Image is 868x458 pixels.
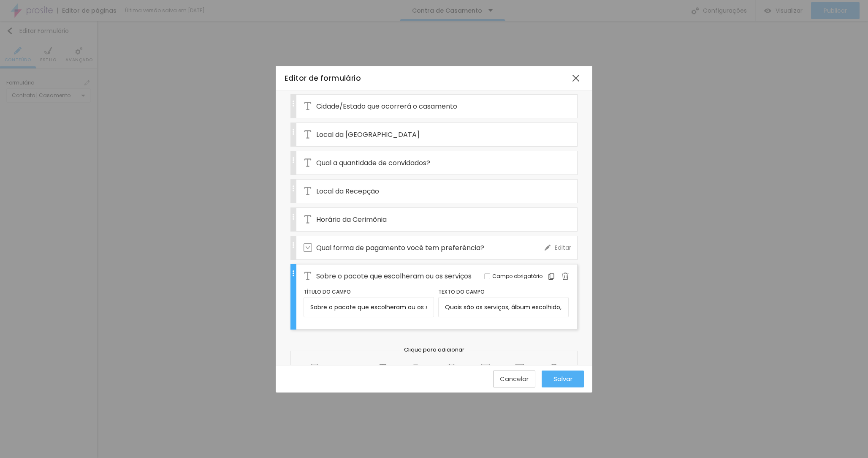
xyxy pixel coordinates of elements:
span: Clique para adicionar [400,346,469,354]
span: Qual forma de pagamento você tem preferência? [316,243,484,253]
img: Icone [548,273,555,280]
span: Sobre o pacote que escolheram ou os serviços [316,271,472,281]
img: Icone [290,185,296,191]
img: Icone [413,364,421,372]
img: Icone [545,245,551,251]
img: Icone [304,215,312,224]
img: Icone [304,102,312,110]
img: Icone [304,187,312,195]
img: Icone [515,364,524,372]
img: Icone [304,272,312,280]
img: Icone [304,158,312,167]
span: Campo obrigatório [492,273,542,280]
img: Icone [550,364,558,372]
img: Icone [290,101,296,106]
button: Cancelar [493,371,535,387]
span: Qual a quantidade de convidados? [316,158,430,168]
span: Cidade/Estado que ocorrerá o casamento [316,101,457,112]
span: Texto do campo [438,288,485,295]
img: Icone [290,214,296,220]
img: Icone [310,364,319,372]
img: Icone [561,273,569,280]
img: Icone [290,157,296,163]
span: Salvar [553,375,572,382]
span: Local da [GEOGRAPHIC_DATA] [316,129,420,140]
img: Icone [304,243,312,252]
div: Cancelar [500,375,529,382]
button: Salvar [542,371,584,387]
img: Icone [290,129,296,135]
input: Quais são os serviços, álbum escolhido, detalhes sobre a forma de pagamento... [304,297,434,317]
img: Icone [481,364,490,372]
span: Título do campo [304,288,351,295]
span: Horário da Cerimônia [316,214,387,225]
img: Icone [304,130,312,139]
img: Icone [447,364,456,372]
img: Icone [379,364,387,372]
span: Editor de formulário [285,73,361,83]
span: Local da Recepção [316,186,379,196]
input: Quais são os serviços, álbum escolhido, detalhes sobre a forma de pagamento... [438,297,569,317]
img: Icone [290,242,296,248]
span: Editar [555,243,571,252]
img: Icone [344,364,353,372]
img: Icone [290,270,296,276]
